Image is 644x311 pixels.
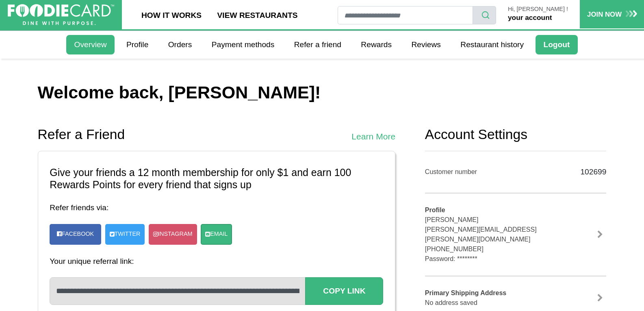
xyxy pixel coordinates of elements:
[425,126,607,143] h2: Account Settings
[353,35,399,54] a: Rewards
[425,289,506,296] b: Primary Shipping Address
[50,167,383,191] h3: Give your friends a 12 month membership for only $1 and earn 100 Rewards Points for every friend ...
[38,82,607,103] h1: Welcome back, [PERSON_NAME]!
[38,126,125,143] h2: Refer a Friend
[201,224,232,245] a: Email
[508,6,568,13] p: Hi, [PERSON_NAME] !
[425,205,555,264] div: [PERSON_NAME] [PERSON_NAME][EMAIL_ADDRESS][PERSON_NAME][DOMAIN_NAME] [PHONE_NUMBER] Password: ***...
[425,207,445,213] b: Profile
[351,130,395,143] a: Learn More
[115,230,141,239] span: Twitter
[62,231,94,237] span: Facebook
[305,277,383,304] button: Copy Link
[158,230,192,239] span: Instagram
[508,13,552,22] a: your account
[338,6,473,24] input: restaurant search
[149,224,197,245] a: Instagram
[425,167,555,177] div: Customer number
[536,35,577,54] a: Logout
[119,35,156,54] a: Profile
[53,226,98,242] a: Facebook
[105,224,145,245] a: Twitter
[567,163,607,181] div: 102699
[473,6,496,24] button: search
[160,35,200,54] a: Orders
[50,257,383,266] h4: Your unique referral link:
[8,4,114,26] img: FoodieCard; Eat, Drink, Save, Donate
[425,299,477,306] span: No address saved
[204,35,282,54] a: Payment methods
[66,35,114,54] a: Overview
[210,230,228,239] span: Email
[50,203,383,212] h4: Refer friends via:
[403,35,449,54] a: Reviews
[286,35,349,54] a: Refer a friend
[453,35,531,54] a: Restaurant history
